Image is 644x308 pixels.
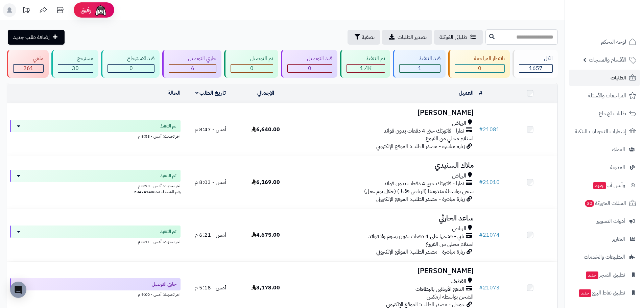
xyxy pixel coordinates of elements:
[452,225,466,233] span: الرياض
[169,65,216,72] div: 6
[58,65,93,72] div: 30
[13,33,50,41] span: إضافة طلب جديد
[161,50,223,78] a: جاري التوصيل 6
[585,270,625,280] span: تطبيق المتجر
[455,55,505,63] div: بانتظار المراجعة
[585,200,594,207] span: 30
[347,65,385,72] div: 1359
[252,178,280,186] span: 6,169.00
[599,109,626,118] span: طلبات الإرجاع
[257,89,274,97] a: الإجمالي
[415,285,464,293] span: الدفع الأونلاين بالبطاقات
[569,159,640,175] a: المدونة
[399,55,440,63] div: قيد التنفيذ
[391,50,447,78] a: قيد التنفيذ 1
[479,284,500,292] a: #21073
[195,231,226,239] span: أمس - 6:21 م
[376,142,465,150] span: زيارة مباشرة - مصدر الطلب: الموقع الإلكتروني
[575,127,626,136] span: إشعارات التحويلات البنكية
[296,214,474,222] h3: ساعد الحارثي
[569,141,640,158] a: العملاء
[452,172,466,180] span: الرياض
[426,135,474,143] span: استلام محلي من الفروع
[347,55,385,63] div: تم التنفيذ
[288,65,332,72] div: 0
[376,248,465,256] span: زيارة مباشرة - مصدر الطلب: الموقع الإلكتروني
[479,125,483,134] span: #
[418,64,422,72] span: 1
[129,64,133,72] span: 0
[569,231,640,247] a: التقارير
[296,267,474,275] h3: [PERSON_NAME]
[479,125,500,134] a: #21081
[593,181,625,190] span: وآتس آب
[426,240,474,248] span: استلام محلي من الفروع
[596,216,625,226] span: أدوات التسويق
[13,55,44,63] div: ملغي
[479,178,483,186] span: #
[479,284,483,292] span: #
[511,50,559,78] a: الكل1657
[348,30,380,45] button: تصفية
[584,198,626,208] span: السلات المتروكة
[434,30,483,45] a: طلباتي المُوكلة
[569,88,640,104] a: المراجعات والأسئلة
[250,64,254,72] span: 0
[519,55,553,63] div: الكل
[287,55,332,63] div: قيد التوصيل
[308,64,311,72] span: 0
[280,50,339,78] a: قيد التوصيل 0
[589,55,626,65] span: الأقسام والمنتجات
[569,34,640,50] a: لوحة التحكم
[479,231,500,239] a: #21074
[569,123,640,140] a: إشعارات التحويلات البنكية
[569,285,640,301] a: تطبيق نقاط البيعجديد
[579,289,591,297] span: جديد
[18,3,35,19] a: تحديثات المنصة
[569,70,640,86] a: الطلبات
[478,64,481,72] span: 0
[364,187,474,195] span: شحن بواسطة مندوبينا (الرياض فقط ) (خلال يوم عمل)
[610,163,625,172] span: المدونة
[50,50,100,78] a: مسترجع 30
[398,33,427,41] span: تصدير الطلبات
[231,65,273,72] div: 0
[384,180,464,188] span: تمارا - فاتورتك حتى 4 دفعات بدون فوائد
[252,284,280,292] span: 3,178.00
[14,65,43,72] div: 261
[447,50,511,78] a: بانتظار المراجعة 0
[586,271,598,279] span: جديد
[72,64,79,72] span: 30
[231,55,273,63] div: تم التوصيل
[601,37,626,47] span: لوحة التحكم
[195,178,226,186] span: أمس - 8:03 م
[569,213,640,229] a: أدوات التسويق
[593,182,606,189] span: جديد
[612,145,625,154] span: العملاء
[252,231,280,239] span: 4,675.00
[578,288,625,298] span: تطبيق نقاط البيع
[598,19,638,33] img: logo-2.png
[479,178,500,186] a: #21010
[339,50,392,78] a: تم التنفيذ 1.4K
[569,177,640,193] a: وآتس آبجديد
[23,64,33,72] span: 261
[134,189,181,195] span: رقم الشحنة: 50474148863
[58,55,94,63] div: مسترجع
[152,281,176,288] span: جاري التوصيل
[169,55,217,63] div: جاري التوصيل
[376,195,465,203] span: زيارة مباشرة - مصدر الطلب: الموقع الإلكتروني
[569,249,640,265] a: التطبيقات والخدمات
[296,162,474,169] h3: ملاك السنيدي
[108,55,154,63] div: قيد الاسترجاع
[80,6,91,14] span: رفيق
[100,50,161,78] a: قيد الاسترجاع 0
[10,132,181,139] div: اخر تحديث: أمس - 8:53 م
[368,233,464,240] span: تابي - قسّمها على 4 دفعات بدون رسوم ولا فوائد
[479,89,482,97] a: #
[10,290,181,298] div: اخر تحديث: أمس - 9:00 م
[160,228,176,235] span: تم التنفيذ
[223,50,280,78] a: تم التوصيل 0
[160,172,176,179] span: تم التنفيذ
[479,231,483,239] span: #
